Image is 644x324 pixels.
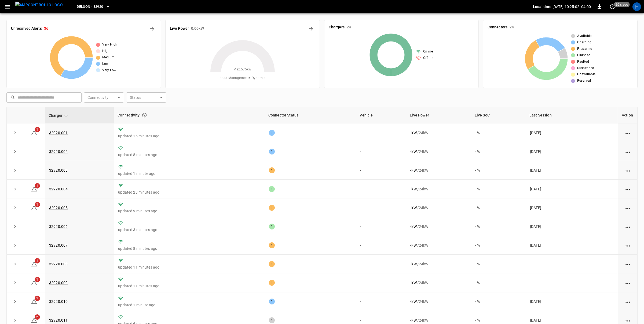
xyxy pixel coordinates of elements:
td: [DATE] [526,217,618,236]
td: - % [471,217,526,236]
span: Max. 575 kW [233,67,252,72]
td: - [356,161,406,180]
span: Low [102,61,108,67]
p: - kW [410,130,416,135]
h6: 24 [347,24,351,30]
button: expand row [11,279,19,287]
p: - kW [410,261,416,267]
div: 1 [269,242,275,248]
button: expand row [11,241,19,249]
a: 32920.007 [49,243,68,247]
th: Connector Status [265,107,356,123]
div: / 24 kW [410,280,466,285]
button: expand row [11,166,19,174]
a: 2 [31,318,37,322]
span: 1 [35,202,40,207]
a: 32920.011 [49,318,68,322]
a: 32920.003 [49,168,68,172]
h6: Live Power [170,26,189,32]
span: Finished [577,53,590,58]
div: action cell options [624,205,631,210]
span: Available [577,33,592,39]
a: 1 [31,280,37,285]
p: updated 11 minutes ago [118,283,260,289]
td: - [356,255,406,273]
div: 1 [269,299,275,304]
p: - kW [410,149,416,154]
div: Connectivity [118,110,261,120]
div: / 24 kW [410,186,466,192]
td: [DATE] [526,198,618,217]
p: - kW [410,205,416,210]
span: Delson - 32920 [77,4,103,10]
a: 1 [31,187,37,191]
p: [DATE] 10:25:02 -04:00 [552,4,591,9]
p: - kW [410,299,416,304]
button: expand row [11,297,19,306]
button: expand row [11,129,19,137]
span: Reserved [577,78,591,84]
a: 1 [31,205,37,210]
span: Very Low [102,68,116,73]
span: Online [423,49,433,54]
a: 32920.004 [49,187,68,191]
button: Energy Overview [307,24,315,33]
div: / 24 kW [410,318,466,323]
td: - % [471,255,526,273]
th: Last Session [526,107,618,123]
p: - kW [410,280,416,285]
p: updated 23 minutes ago [118,190,260,195]
td: - % [471,180,526,198]
div: 1 [269,149,275,155]
span: Offline [423,55,433,61]
div: / 24 kW [410,205,466,210]
td: [DATE] [526,292,618,311]
td: - [356,198,406,217]
span: 1 [35,183,40,189]
span: 1 [35,277,40,282]
button: expand row [11,148,19,156]
td: - % [471,161,526,180]
div: action cell options [624,280,631,285]
div: action cell options [624,168,631,173]
button: expand row [11,260,19,268]
p: updated 3 minutes ago [118,227,260,232]
div: 1 [269,167,275,173]
span: 1 [35,296,40,301]
span: 1 [35,127,40,132]
h6: 0.00 kW [191,26,204,32]
td: [DATE] [526,180,618,198]
a: 32920.001 [49,131,68,135]
div: 1 [269,130,275,136]
button: set refresh interval [608,2,617,11]
span: Medium [102,55,115,60]
span: 2 [35,314,40,320]
span: Load Management = Dynamic [220,76,265,81]
td: [DATE] [526,123,618,142]
button: expand row [11,185,19,193]
th: Live Power [406,107,471,123]
span: Charging [577,40,591,45]
div: 1 [269,261,275,267]
span: Faulted [577,59,589,65]
div: 1 [269,280,275,286]
p: - kW [410,186,416,192]
button: Delson - 32920 [75,2,112,12]
td: - [526,255,618,273]
a: 1 [31,262,37,266]
th: Vehicle [356,107,406,123]
h6: Chargers [329,24,345,30]
td: - [356,123,406,142]
div: 1 [269,224,275,229]
th: Live SoC [471,107,526,123]
div: / 24 kW [410,261,466,267]
h6: Unresolved Alerts [11,26,42,32]
a: 32920.002 [49,149,68,154]
h6: 36 [44,26,48,32]
td: - [356,273,406,292]
span: Unavailable [577,72,595,77]
td: - % [471,273,526,292]
div: 1 [269,205,275,211]
div: / 24 kW [410,243,466,248]
span: Very High [102,42,118,47]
